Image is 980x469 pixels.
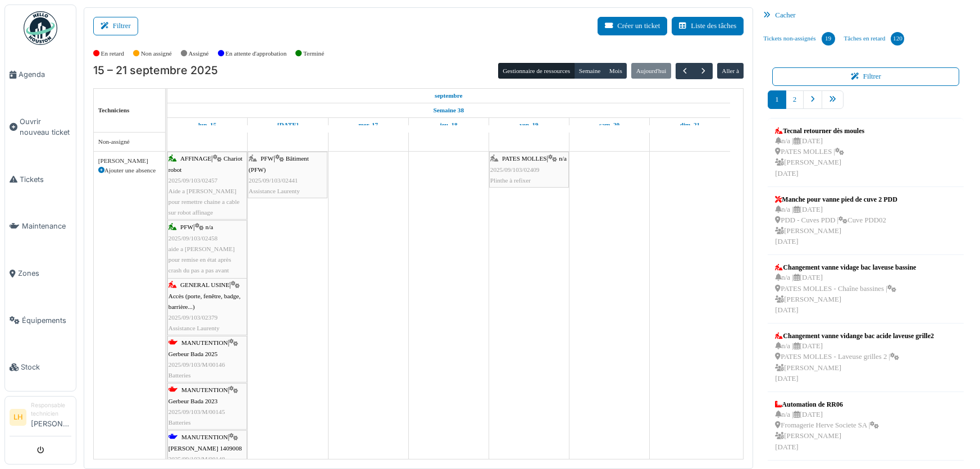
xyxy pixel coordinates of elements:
a: Tâches en retard [840,24,909,54]
button: Gestionnaire de ressources [498,63,575,79]
div: Non-assigné [98,137,161,147]
a: Équipements [5,297,76,344]
span: MANUTENTION [181,386,228,393]
div: n/a | [DATE] Fromagerie Herve Societe SA | [PERSON_NAME] [DATE] [775,409,879,453]
span: Chariot robot [168,155,243,172]
a: Zones [5,250,76,297]
li: [PERSON_NAME] [31,401,71,434]
span: 2025/09/103/M/00148 [168,456,225,462]
a: Tickets [5,156,76,203]
span: Stock [21,362,71,372]
a: 2 [786,90,804,109]
div: | [168,385,246,428]
a: 17 septembre 2025 [355,118,381,132]
label: En attente d'approbation [225,49,286,58]
a: 21 septembre 2025 [677,118,703,132]
span: Techniciens [98,107,130,113]
span: Aide a [PERSON_NAME] pour remettre chaine a cable sur robot affinage [168,188,240,216]
h2: 15 – 21 septembre 2025 [93,64,218,78]
a: 15 septembre 2025 [195,118,219,132]
a: Manche pour vanne pied de cuve 2 PDD n/a |[DATE] PDD - Cuves PDD |Cuve PDD02 [PERSON_NAME][DATE] [772,192,900,251]
a: 15 septembre 2025 [432,89,466,103]
div: n/a | [DATE] PDD - Cuves PDD | Cuve PDD02 [PERSON_NAME] [DATE] [775,204,897,248]
a: Stock [5,344,76,391]
span: Bâtiment (PFW) [249,155,309,172]
a: Liste des tâches [672,17,744,35]
span: n/a [559,155,567,162]
div: 120 [891,32,904,45]
span: Zones [18,268,71,279]
span: Batteries [168,372,191,379]
span: 2025/09/103/02409 [490,166,540,173]
button: Précédent [676,63,694,79]
div: Ajouter une absence [98,166,161,175]
a: LH Responsable technicien[PERSON_NAME] [10,401,71,436]
a: Tickets non-assignés [759,24,839,54]
label: Assigné [189,49,209,58]
a: Semaine 38 [431,103,467,117]
div: | [168,222,246,286]
span: 2025/09/103/02441 [249,177,298,184]
span: PATES MOLLES [502,155,546,162]
span: PFW [261,155,274,162]
a: Changement vanne vidage bac laveuse bassine n/a |[DATE] PATES MOLLES - Chaîne bassines | [PERSON_... [772,259,919,318]
a: 19 septembre 2025 [517,118,541,132]
div: n/a | [DATE] PATES MOLLES | [PERSON_NAME] [DATE] [775,136,864,179]
button: Semaine [574,63,605,79]
a: Changement vanne vidange bac acide laveuse grille2 n/a |[DATE] PATES MOLLES - Laveuse grilles 2 |... [772,328,937,387]
span: [PERSON_NAME] 1409008 [168,445,242,452]
a: 18 septembre 2025 [437,118,461,132]
span: Gerbeur Bada 2025 [168,350,218,357]
div: | [168,153,246,218]
img: Badge_color-CXgf-gQk.svg [24,11,57,45]
label: Terminé [303,49,324,58]
button: Suivant [694,63,712,79]
div: n/a | [DATE] PATES MOLLES - Laveuse grilles 2 | [PERSON_NAME] [DATE] [775,341,934,384]
a: Automation de RR06 n/a |[DATE] Fromagerie Herve Societe SA | [PERSON_NAME][DATE] [772,397,882,456]
a: Ouvrir nouveau ticket [5,98,76,156]
a: Tecnal retourner dès moules n/a |[DATE] PATES MOLLES | [PERSON_NAME][DATE] [772,123,867,182]
nav: pager [768,90,964,118]
span: n/a [206,224,213,230]
span: Plinthe à refixer [490,177,531,184]
label: Non assigné [141,49,172,58]
button: Filtrer [772,67,959,86]
div: [PERSON_NAME] [98,156,161,166]
span: GENERAL USINE [180,281,230,288]
a: 20 septembre 2025 [596,118,622,132]
div: | [168,338,246,381]
div: | [249,153,326,197]
button: Mois [605,63,627,79]
label: En retard [101,49,124,58]
button: Créer un ticket [598,17,667,35]
div: Cacher [759,7,973,24]
span: 2025/09/103/02457 [168,177,218,184]
a: 1 [768,90,786,109]
button: Aller à [717,63,744,79]
span: Assistance Laurenty [168,325,220,331]
button: Aujourd'hui [631,63,671,79]
span: Ouvrir nouveau ticket [20,116,71,138]
div: 19 [822,32,835,45]
div: Manche pour vanne pied de cuve 2 PDD [775,194,897,204]
span: Équipements [22,315,71,326]
span: Agenda [19,69,71,80]
span: Accès (porte, fenêtre, badge, barrière...) [168,293,241,310]
div: Responsable technicien [31,401,71,418]
span: 2025/09/103/02379 [168,314,218,321]
button: Filtrer [93,17,138,35]
div: | [490,153,568,186]
span: 2025/09/103/02458 [168,235,218,242]
span: AFFINAGE [180,155,211,162]
span: Tickets [20,174,71,185]
span: Assistance Laurenty [249,188,300,194]
a: Maintenance [5,203,76,250]
a: Agenda [5,51,76,98]
span: PFW [180,224,193,230]
div: Changement vanne vidage bac laveuse bassine [775,262,916,272]
span: Batteries [168,419,191,426]
span: Gerbeur Bada 2023 [168,398,218,404]
span: Maintenance [22,221,71,231]
li: LH [10,409,26,426]
span: 2025/09/103/M/00145 [168,408,225,415]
